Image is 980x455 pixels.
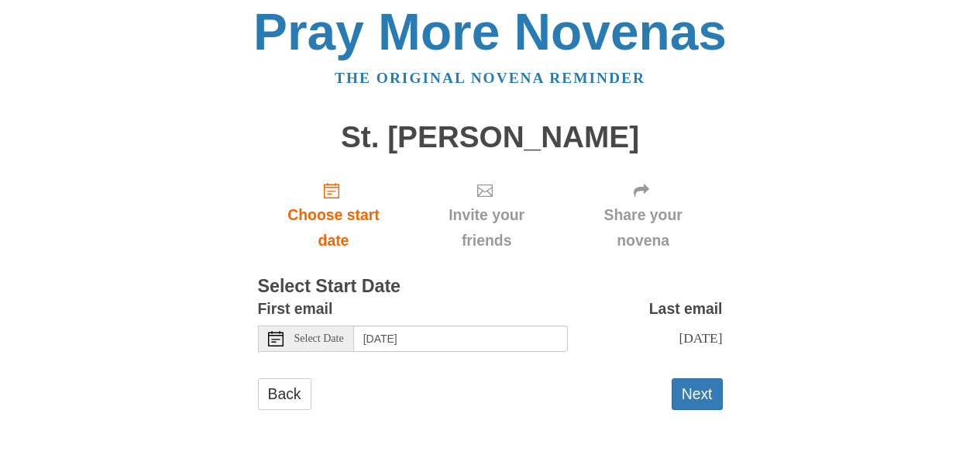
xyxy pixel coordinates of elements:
h3: Select Start Date [258,277,723,297]
h1: St. [PERSON_NAME] [258,121,723,154]
a: Choose start date [258,169,410,261]
span: Choose start date [273,202,394,253]
button: Next [672,378,723,410]
div: Click "Next" to confirm your start date first. [564,169,723,261]
span: [DATE] [679,330,722,346]
span: Select Date [294,333,344,344]
span: Share your novena [579,202,707,253]
a: The original novena reminder [335,70,645,86]
a: Pray More Novenas [253,3,727,60]
div: Click "Next" to confirm your start date first. [409,169,563,261]
span: Invite your friends [425,202,548,253]
label: First email [258,296,333,322]
label: Last email [649,296,723,322]
a: Back [258,378,311,410]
